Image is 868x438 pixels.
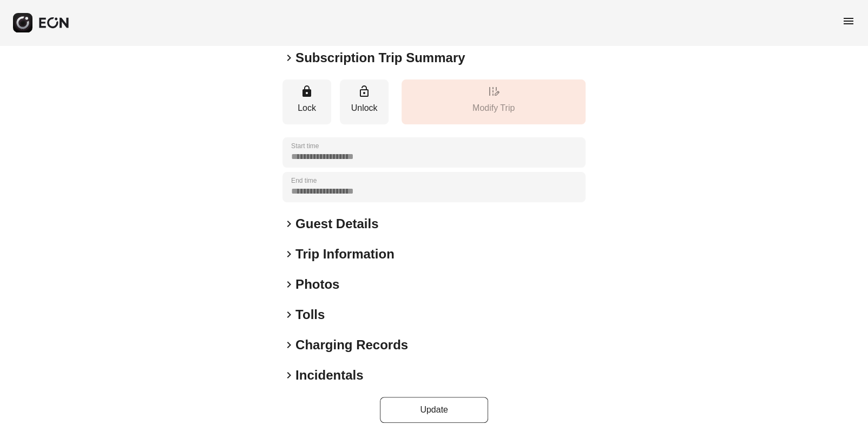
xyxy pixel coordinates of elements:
[295,49,465,67] h2: Subscription Trip Summary
[295,306,325,323] h2: Tolls
[282,369,295,382] span: keyboard_arrow_right
[842,15,855,28] span: menu
[295,336,408,354] h2: Charging Records
[282,51,295,64] span: keyboard_arrow_right
[380,397,488,423] button: Update
[282,217,295,230] span: keyboard_arrow_right
[295,276,339,293] h2: Photos
[295,367,363,384] h2: Incidentals
[282,248,295,261] span: keyboard_arrow_right
[340,79,389,124] button: Unlock
[288,102,326,115] p: Lock
[345,102,383,115] p: Unlock
[282,339,295,351] span: keyboard_arrow_right
[358,85,371,98] span: lock_open
[300,85,313,98] span: lock
[295,215,378,233] h2: Guest Details
[282,79,331,124] button: Lock
[282,278,295,291] span: keyboard_arrow_right
[282,308,295,321] span: keyboard_arrow_right
[295,245,394,263] h2: Trip Information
